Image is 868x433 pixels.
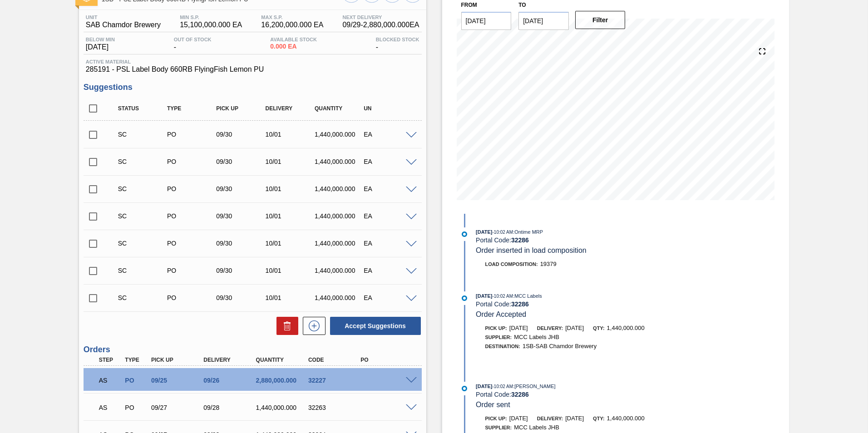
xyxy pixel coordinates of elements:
[361,158,416,165] div: EA
[263,294,318,301] div: 10/01/2025
[485,344,520,349] span: Destination:
[86,65,419,74] span: 285191 - PSL Label Body 660RB FlyingFish Lemon PU
[263,240,318,247] div: 10/01/2025
[330,317,421,335] button: Accept Suggestions
[511,391,529,398] strong: 32286
[312,185,367,192] div: 1,440,000.000
[513,229,543,235] span: : Ontime MRP
[165,294,220,301] div: Purchase order
[342,15,419,20] span: Next Delivery
[325,316,422,336] div: Accept Suggestions
[565,325,584,331] span: [DATE]
[476,236,691,244] div: Portal Code:
[214,105,269,112] div: Pick up
[312,212,367,220] div: 1,440,000.000
[511,236,529,244] strong: 32286
[476,384,492,389] span: [DATE]
[493,230,513,235] span: - 10:02 AM
[214,185,269,192] div: 09/30/2025
[361,294,416,301] div: EA
[263,158,318,165] div: 10/01/2025
[462,231,467,237] img: atual
[485,416,507,421] span: Pick up:
[518,12,569,30] input: mm/dd/yyyy
[165,267,220,274] div: Purchase order
[86,21,161,29] span: SAB Chamdor Brewery
[214,212,269,220] div: 09/30/2025
[361,267,416,274] div: EA
[116,131,171,138] div: Suggestion Created
[116,267,171,274] div: Suggestion Created
[514,334,559,340] span: MCC Labels JHB
[263,267,318,274] div: 10/01/2025
[84,345,422,354] h3: Orders
[476,293,492,299] span: [DATE]
[476,300,691,308] div: Portal Code:
[509,325,528,331] span: [DATE]
[518,2,526,8] label: to
[214,158,269,165] div: 09/30/2025
[476,401,510,408] span: Order sent
[97,370,124,390] div: Waiting for PO SAP
[99,377,122,384] p: AS
[123,404,150,411] div: Purchase order
[361,131,416,138] div: EA
[312,294,367,301] div: 1,440,000.000
[593,416,604,421] span: Qty:
[476,391,691,398] div: Portal Code:
[514,424,559,431] span: MCC Labels JHB
[86,59,419,64] span: Active Material
[462,386,467,391] img: atual
[172,37,214,51] div: -
[116,105,171,112] div: Status
[116,185,171,192] div: Suggestion Created
[254,404,312,411] div: 1,440,000.000
[523,343,597,349] span: 1SB-SAB Chamdor Brewery
[509,415,528,422] span: [DATE]
[537,416,563,421] span: Delivery:
[575,11,626,29] button: Filter
[511,300,529,308] strong: 32286
[99,404,122,411] p: AS
[270,43,317,50] span: 0.000 EA
[565,415,584,422] span: [DATE]
[361,185,416,192] div: EA
[174,37,212,42] span: Out Of Stock
[361,240,416,247] div: EA
[298,317,325,335] div: New suggestion
[476,310,526,318] span: Order Accepted
[116,212,171,220] div: Suggestion Created
[214,131,269,138] div: 09/30/2025
[374,37,422,51] div: -
[116,240,171,247] div: Suggestion Created
[97,398,124,418] div: Waiting for PO SAP
[312,267,367,274] div: 1,440,000.000
[485,425,512,430] span: Supplier:
[123,357,150,363] div: Type
[263,105,318,112] div: Delivery
[86,43,115,51] span: [DATE]
[312,240,367,247] div: 1,440,000.000
[165,240,220,247] div: Purchase order
[462,295,467,301] img: atual
[537,325,563,331] span: Delivery:
[272,317,298,335] div: Delete Suggestions
[86,15,161,20] span: Unit
[86,37,115,42] span: Below Min
[201,377,260,384] div: 09/26/2025
[485,261,538,267] span: Load Composition :
[270,37,317,42] span: Available Stock
[263,131,318,138] div: 10/01/2025
[306,404,365,411] div: 32263
[254,357,312,363] div: Quantity
[361,105,416,112] div: UN
[165,158,220,165] div: Purchase order
[461,12,512,30] input: mm/dd/yyyy
[593,325,604,331] span: Qty:
[513,384,556,389] span: : [PERSON_NAME]
[261,15,323,20] span: MAX S.P.
[165,131,220,138] div: Purchase order
[165,105,220,112] div: Type
[485,335,512,340] span: Supplier:
[180,21,242,29] span: 15,100,000.000 EA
